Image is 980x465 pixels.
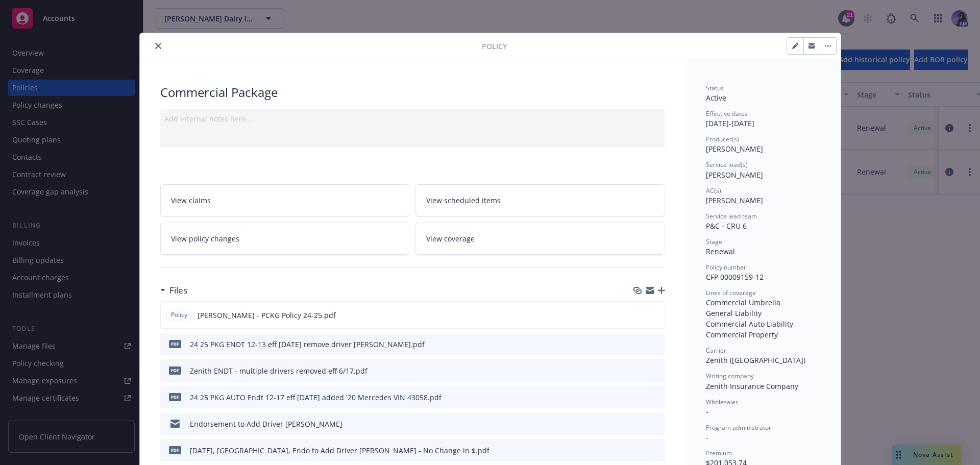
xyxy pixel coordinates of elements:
a: View coverage [415,223,665,255]
button: preview file [652,419,661,429]
span: Status [706,84,724,92]
button: preview file [652,339,661,350]
span: Program administrator [706,423,771,432]
div: Endorsement to Add Driver [PERSON_NAME] [190,419,342,429]
div: Commercial Umbrella [706,297,820,308]
button: preview file [652,445,661,456]
button: preview file [652,392,661,403]
div: Commercial Property [706,329,820,340]
span: Policy [482,41,507,52]
span: View coverage [426,233,475,244]
div: Add internal notes here... [164,113,661,124]
span: AC(s) [706,186,721,195]
div: General Liability [706,308,820,319]
span: Wholesaler [706,398,738,406]
div: Zenith ENDT - multiple drivers removed eff 6/17.pdf [190,365,367,376]
button: download file [635,365,644,376]
span: Service lead team [706,212,757,221]
span: Premium [706,449,732,457]
span: View policy changes [171,233,239,244]
span: CFP 00009159-12 [706,272,764,282]
button: download file [635,392,644,403]
span: Policy number [706,263,746,272]
span: Producer(s) [706,135,739,143]
span: Active [706,93,726,103]
button: preview file [652,365,661,376]
div: 24 25 PKG ENDT 12-13 eff [DATE] remove driver [PERSON_NAME].pdf [190,339,425,350]
a: View policy changes [160,223,410,255]
div: [DATE], [GEOGRAPHIC_DATA], Endo to Add Driver [PERSON_NAME] - No Change in $.pdf [190,445,489,456]
h3: Files [169,284,187,297]
span: P&C - CRU 6 [706,221,747,231]
span: View scheduled items [426,195,501,206]
span: Service lead(s) [706,160,748,169]
button: download file [635,310,643,321]
a: View scheduled items [415,184,665,216]
span: Zenith Insurance Company [706,381,798,391]
span: - [706,432,708,442]
span: [PERSON_NAME] [706,195,763,205]
button: download file [635,419,644,429]
div: Commercial Package [160,84,665,101]
span: View claims [171,195,211,206]
button: preview file [651,310,660,321]
span: - [706,407,708,417]
span: Effective dates [706,109,748,118]
span: Lines of coverage [706,288,756,297]
span: [PERSON_NAME] [706,170,763,180]
div: 24 25 PKG AUTO Endt 12-17 eff [DATE] added '20 Mercedes VIN 43058.pdf [190,392,442,403]
span: [PERSON_NAME] - PCKG Policy 24-25.pdf [198,310,336,321]
span: Zenith ([GEOGRAPHIC_DATA]) [706,355,805,365]
span: pdf [169,446,181,454]
span: Renewal [706,247,735,256]
span: pdf [169,340,181,348]
button: close [152,40,164,52]
span: Policy [169,310,189,320]
span: pdf [169,366,181,374]
button: download file [635,445,644,456]
span: [PERSON_NAME] [706,144,763,154]
div: [DATE] - [DATE] [706,109,820,129]
span: Stage [706,237,722,246]
div: Files [160,284,187,297]
button: download file [635,339,644,350]
span: Writing company [706,372,754,380]
a: View claims [160,184,410,216]
span: pdf [169,393,181,401]
span: Carrier [706,346,726,355]
div: Commercial Auto Liability [706,319,820,329]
